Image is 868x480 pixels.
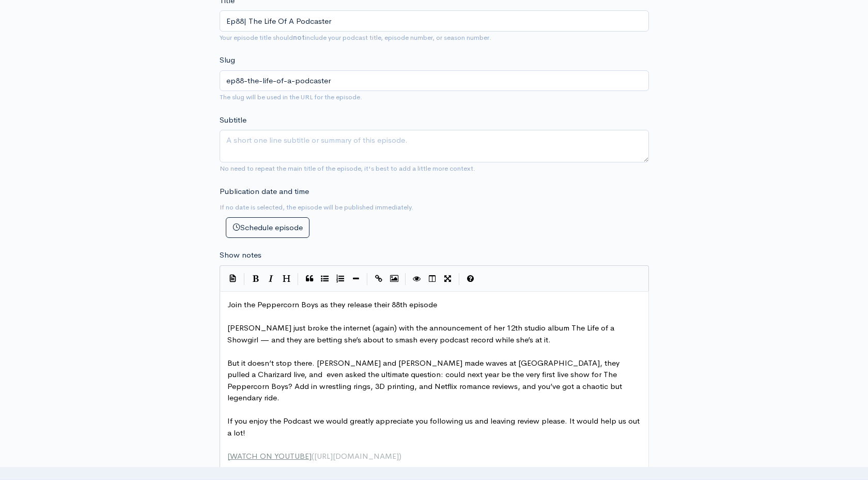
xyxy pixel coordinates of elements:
small: The slug will be used in the URL for the episode. [220,93,362,101]
button: Insert Image [386,271,402,287]
small: Your episode title should include your podcast title, episode number, or season number. [220,33,491,42]
i: | [244,273,245,285]
span: But it doesn’t stop there. [PERSON_NAME] and [PERSON_NAME] made waves at [GEOGRAPHIC_DATA], they ... [227,358,624,403]
label: Slug [220,54,235,66]
input: title-of-episode [220,70,649,92]
span: ) [399,451,401,461]
button: Create Link [371,271,386,287]
input: What is the episode's title? [220,10,649,32]
button: Schedule episode [226,217,309,238]
strong: not [293,33,305,42]
label: Subtitle [220,114,246,126]
span: ( [312,451,314,461]
button: Italic [263,271,279,287]
button: Quote [302,271,317,287]
span: If you enjoy the Podcast we would greatly appreciate you following us and leaving review please. ... [227,416,642,438]
i: | [367,273,368,285]
button: Generic List [317,271,333,287]
span: [PERSON_NAME] just broke the internet (again) with the announcement of her 12th studio album The ... [227,323,616,344]
small: No need to repeat the main title of the episode, it's best to add a little more context. [220,164,475,173]
button: Markdown Guide [463,271,478,287]
label: Show notes [220,249,261,261]
small: If no date is selected, the episode will be published immediately. [220,203,413,212]
button: Insert Horizontal Line [348,271,364,287]
button: Numbered List [333,271,348,287]
i: | [405,273,406,285]
button: Insert Show Notes Template [225,271,241,286]
span: ] [309,451,312,461]
i: | [298,273,299,285]
span: WATCH ON YOUTUBE [230,451,309,461]
button: Toggle Side by Side [425,271,440,287]
label: Publication date and time [220,186,309,198]
button: Toggle Fullscreen [440,271,456,287]
span: [URL][DOMAIN_NAME] [314,451,399,461]
button: Bold [248,271,263,287]
i: | [459,273,460,285]
button: Toggle Preview [409,271,425,287]
button: Heading [279,271,295,287]
span: [ [227,451,230,461]
span: Join the Peppercorn Boys as they release their 88th episode [227,299,437,309]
